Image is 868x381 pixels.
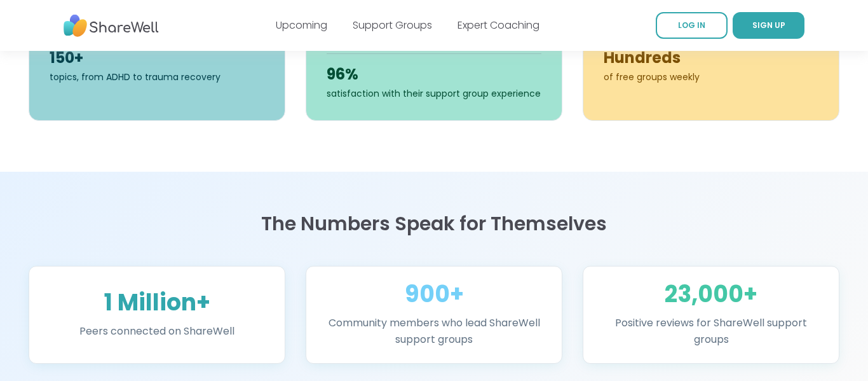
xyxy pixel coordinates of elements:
[733,12,804,39] a: SIGN UP
[50,48,264,68] div: 150+
[656,12,728,39] a: LOG IN
[604,48,818,68] div: Hundreds
[50,71,264,83] div: topics, from ADHD to trauma recovery
[276,18,327,32] a: Upcoming
[44,290,269,315] div: 1 Million+
[599,282,824,307] div: 23,000+
[44,323,269,340] p: Peers connected on ShareWell
[678,20,705,31] span: LOG IN
[29,212,839,235] h2: The Numbers Speak for Themselves
[327,87,541,100] div: satisfaction with their support group experience
[322,282,546,307] div: 900+
[353,18,432,32] a: Support Groups
[64,8,159,43] img: ShareWell Nav Logo
[599,315,824,348] p: Positive reviews for ShareWell support groups
[322,315,546,348] p: Community members who lead ShareWell support groups
[458,18,539,32] a: Expert Coaching
[752,20,785,31] span: SIGN UP
[604,71,818,83] div: of free groups weekly
[327,64,541,85] div: 96%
